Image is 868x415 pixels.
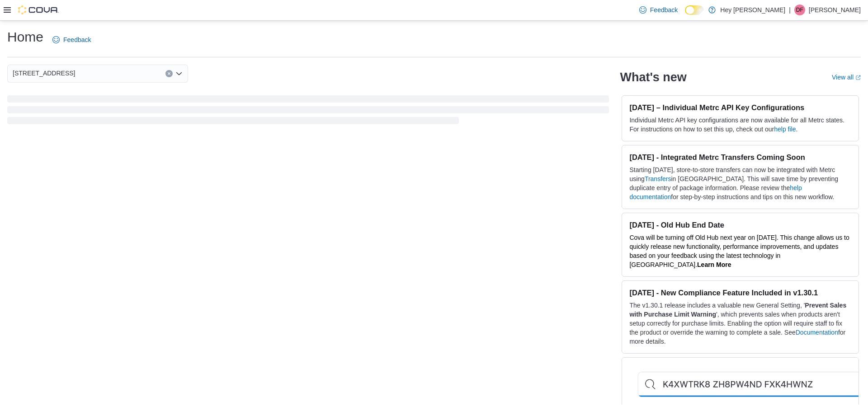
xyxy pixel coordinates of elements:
span: Feedback [650,5,678,14]
h3: [DATE] - Old Hub End Date [629,220,851,229]
p: Hey [PERSON_NAME] [720,5,785,15]
p: [PERSON_NAME] [809,5,861,15]
a: help documentation [629,184,802,201]
p: | [789,5,791,15]
span: Feedback [63,35,91,44]
p: Starting [DATE], store-to-store transfers can now be integrated with Metrc using in [GEOGRAPHIC_D... [629,165,851,201]
span: Cova will be turning off Old Hub next year on [DATE]. This change allows us to quickly release ne... [629,234,849,268]
h2: What's new [620,70,686,84]
span: DF [796,5,803,15]
a: help file [774,126,796,133]
span: Loading [7,97,609,126]
a: View allExternal link [832,74,861,81]
a: Feedback [636,1,681,19]
a: Learn More [697,261,731,268]
span: [STREET_ADDRESS] [13,68,75,79]
a: Transfers [645,175,671,182]
button: Clear input [165,70,173,77]
span: Dark Mode [685,15,685,15]
svg: External link [855,75,861,80]
a: Feedback [49,31,94,49]
button: Open list of options [175,70,183,77]
strong: Prevent Sales with Purchase Limit Warning [629,302,846,318]
p: The v1.30.1 release includes a valuable new General Setting, ' ', which prevents sales when produ... [629,301,851,346]
a: Documentation [796,329,838,336]
h3: [DATE] - New Compliance Feature Included in v1.30.1 [629,288,851,297]
input: Dark Mode [685,5,704,15]
h1: Home [7,28,43,46]
p: Individual Metrc API key configurations are now available for all Metrc states. For instructions ... [629,116,851,134]
h3: [DATE] - Integrated Metrc Transfers Coming Soon [629,153,851,162]
img: Cova [18,5,59,14]
h3: [DATE] – Individual Metrc API Key Configurations [629,103,851,112]
div: Dawna Fuller [794,5,805,15]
